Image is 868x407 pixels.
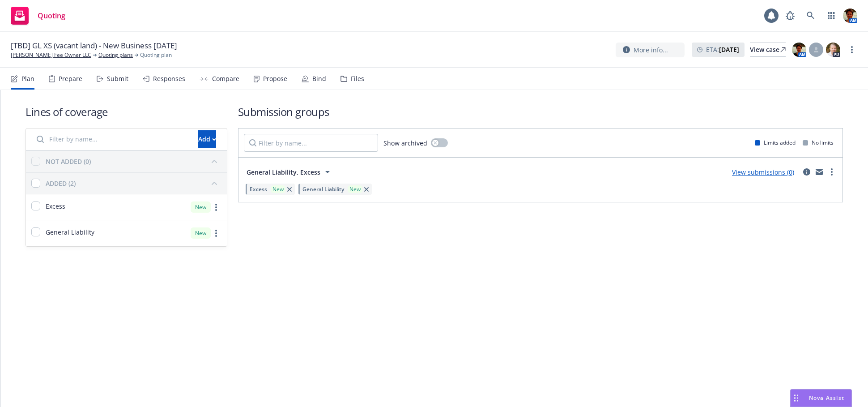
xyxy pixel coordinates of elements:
a: View submissions (0) [732,168,794,176]
img: photo [843,9,857,23]
div: View case [750,43,786,56]
div: Compare [212,75,239,82]
a: [PERSON_NAME] Fee Owner LLC [11,51,91,59]
div: Submit [107,75,128,82]
span: Excess [46,201,65,211]
div: Plan [21,75,34,82]
button: Nova Assist [790,389,852,407]
a: circleInformation [801,167,812,177]
a: Search [802,7,820,25]
div: Files [351,75,364,82]
a: Switch app [822,7,840,25]
input: Filter by name... [244,134,378,152]
button: ADDED (2) [46,176,221,190]
button: General Liability, Excess [244,163,336,181]
img: photo [792,43,806,57]
input: Filter by name... [31,130,193,148]
a: mail [814,167,825,177]
a: more [847,44,857,55]
div: New [348,185,362,193]
div: Limits added [755,139,796,146]
div: Prepare [59,75,82,82]
a: Quoting [7,3,69,28]
div: Add [198,131,216,148]
span: General Liability [46,227,94,237]
span: General Liability [302,185,344,193]
button: NOT ADDED (0) [46,154,221,168]
div: Bind [312,75,326,82]
a: more [211,202,221,213]
strong: [DATE] [719,45,739,54]
div: Drag to move [791,390,802,407]
div: Propose [263,75,287,82]
span: ETA : [706,45,739,54]
h1: Lines of coverage [26,104,227,119]
span: More info... [634,45,668,55]
span: Show archived [383,138,427,148]
div: New [191,201,211,213]
div: ADDED (2) [46,179,76,188]
span: General Liability, Excess [247,167,320,177]
button: Add [198,130,216,148]
div: New [271,185,285,193]
a: Report a Bug [781,7,799,25]
div: No limits [803,139,834,146]
div: New [191,227,211,239]
span: Quoting plan [140,51,172,59]
span: [TBD] GL XS (vacant land) - New Business [DATE] [11,40,177,51]
a: Quoting plans [98,51,133,59]
a: more [211,228,221,239]
a: View case [750,43,786,57]
div: Responses [153,75,185,82]
button: More info... [616,43,685,57]
div: NOT ADDED (0) [46,157,91,166]
span: Quoting [38,12,65,19]
span: Nova Assist [809,394,844,402]
span: Excess [250,185,267,193]
h1: Submission groups [238,104,843,119]
img: photo [826,43,840,57]
a: more [826,167,837,177]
